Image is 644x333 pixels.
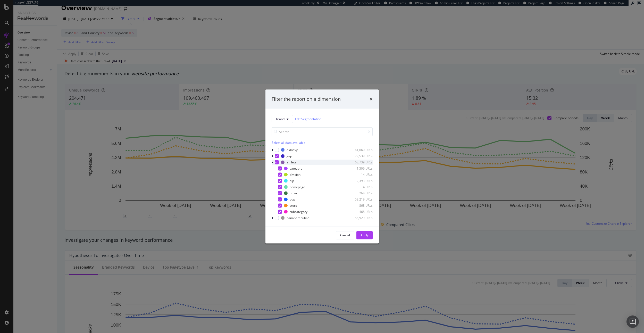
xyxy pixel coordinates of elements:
div: 264 URLs [347,191,373,195]
div: 56,929 URLs [347,216,373,220]
div: other [290,191,297,195]
button: Cancel [336,231,354,239]
div: pdp [290,197,295,202]
div: 79,539 URLs [347,154,373,158]
div: Open Intercom Messenger [626,315,639,328]
div: 4 URLs [347,185,373,189]
button: brand [272,115,293,123]
div: athleta [287,160,297,164]
a: Edit Segmentation [295,116,321,122]
div: Filter the report on a dimension [272,96,341,103]
input: Search [272,127,373,136]
div: Cancel [340,233,350,237]
div: 63,739 URLs [347,160,373,164]
div: 58,219 URLs [347,197,373,202]
div: 468 URLs [347,210,373,214]
div: category [290,166,302,171]
button: Apply [356,231,373,239]
div: times [370,96,373,103]
div: 161,660 URLs [347,148,373,152]
div: bananarepublic [287,216,309,220]
div: division [290,172,300,177]
div: Select all data available [272,140,373,145]
span: brand [276,117,285,121]
div: oldnavy [287,148,298,152]
div: dlp [290,179,294,183]
div: gap [287,154,292,158]
div: modal [265,90,379,244]
div: homepage [290,185,305,189]
div: 14 URLs [347,172,373,177]
div: store [290,203,297,208]
div: subcategory [290,210,307,214]
div: 1,509 URLs [347,166,373,171]
div: Apply [361,233,369,237]
div: 2,393 URLs [347,179,373,183]
div: 868 URLs [347,203,373,208]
